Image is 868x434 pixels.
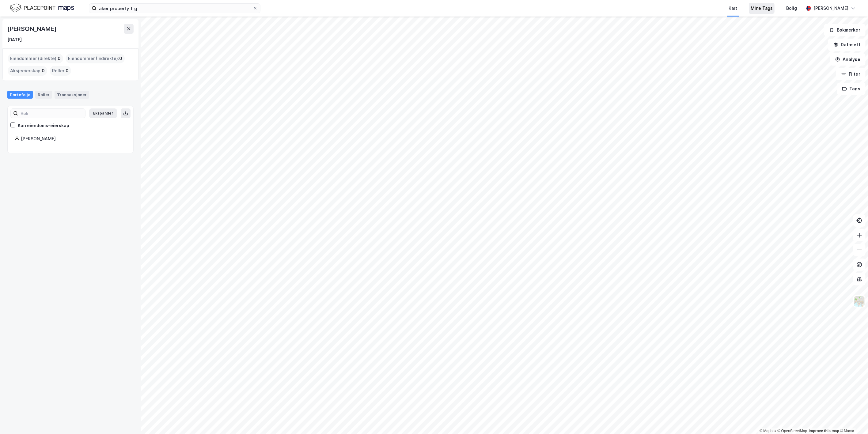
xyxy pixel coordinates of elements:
div: [DATE] [7,36,22,43]
div: Eiendommer (direkte) : [8,54,63,63]
div: Roller [35,91,52,99]
div: Mine Tags [751,5,773,12]
div: Kart [729,5,737,12]
button: Bokmerker [824,24,866,36]
button: Tags [837,83,866,95]
button: Ekspander [89,108,117,118]
button: Filter [836,68,866,80]
span: 0 [119,55,122,62]
div: Roller : [50,66,71,76]
div: Portefølje [7,91,33,99]
span: 0 [42,67,45,74]
div: [PERSON_NAME] [7,24,58,34]
div: Kun eiendoms-eierskap [18,122,69,129]
div: [PERSON_NAME] [21,135,126,142]
a: Improve this map [809,429,839,433]
div: Aksjeeierskap : [8,66,47,76]
a: OpenStreetMap [778,429,807,433]
a: Mapbox [760,429,776,433]
div: Bolig [786,5,797,12]
img: logo.f888ab2527a4732fd821a326f86c7f29.svg [10,3,74,13]
button: Analyse [830,53,866,66]
span: 0 [58,55,61,62]
iframe: Chat Widget [837,405,868,434]
div: [PERSON_NAME] [813,5,848,12]
span: 0 [66,67,69,74]
div: Eiendommer (Indirekte) : [66,54,125,63]
button: Datasett [828,39,866,51]
input: Søk [18,109,85,118]
img: Z [854,296,865,307]
div: Transaksjoner [55,91,89,99]
input: Søk på adresse, matrikkel, gårdeiere, leietakere eller personer [97,4,253,13]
